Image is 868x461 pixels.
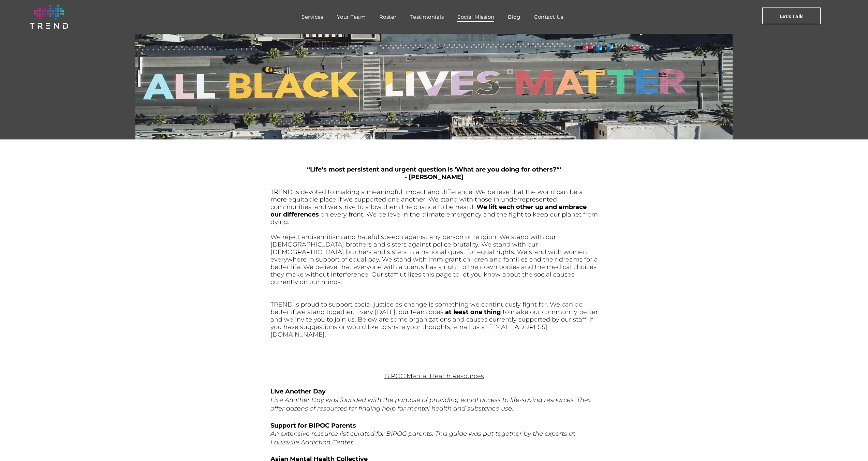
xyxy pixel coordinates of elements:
span: “Life’s most persistent and urgent question is 'What are you doing for others?'“ [307,166,561,173]
span: to make our community better and we invite you to join us. Below are some organizations and cause... [270,308,598,338]
a: Let's Talk [762,8,821,24]
span: We reject antisemitism and hateful speech against any person or religion. We stand with our [DEMO... [270,233,598,286]
span: at least one thing [445,308,501,316]
a: Blog [501,12,527,22]
a: Roster [372,12,403,22]
span: BIPOC Mental Health Resources [384,372,484,380]
span: We lift each other up and embrace our differences [270,203,587,218]
span: on every front. We believe in the climate emergency and the fight to keep our planet from dying. [270,211,598,226]
a: Live Another Day [270,388,326,395]
a: Contact Us [527,12,570,22]
img: logo [30,5,68,29]
a: Services [295,12,330,22]
span: An extensive resource list curated for BIPOC parents. This guide was put together by the experts at [270,430,575,437]
a: Your Team [330,12,372,22]
a: Louisville Addiction Center [270,438,353,446]
a: Support for BIPOC Parents [270,422,356,429]
span: Live Another Day was founded with the purpose of providing equal access to life-saving resources.... [270,396,591,412]
a: Testimonials [403,12,451,22]
span: - [PERSON_NAME] [404,173,464,181]
a: Social Mission [451,12,501,22]
span: TREND is proud to support social justice as change is something we continuously fight for. We can... [270,301,583,316]
span: Let's Talk [780,8,803,25]
span: TREND is devoted to making a meaningful impact and difference. We believe that the world can be a... [270,188,583,211]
